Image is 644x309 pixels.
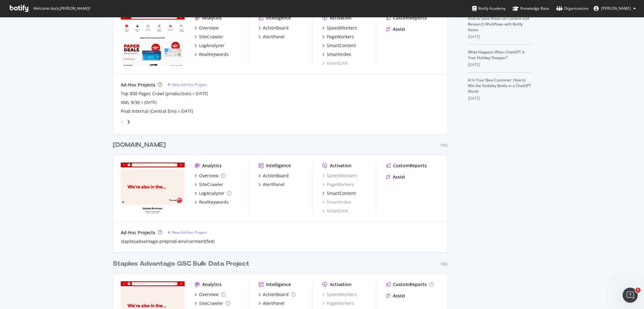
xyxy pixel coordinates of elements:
[322,300,354,306] div: PageWorkers
[121,108,176,114] a: Prod Internal (Central Env)
[121,229,155,236] div: Ad-Hoc Projects
[121,238,214,245] a: staplesadvantage-preprod-environment(fe4)
[266,163,291,169] div: Intelligence
[393,15,427,21] div: CustomReports
[121,82,155,88] div: Ad-Hoc Projects
[113,259,249,268] div: Staples Advantage GSC Bulk Data Project
[322,208,348,214] a: SmartLink
[327,190,356,196] div: SmartContent
[263,181,285,188] div: AlertPanel
[386,26,405,32] a: Assist
[199,51,229,58] div: RealKeywords
[199,181,223,188] div: SiteCrawler
[195,173,225,179] a: Overview
[327,42,356,49] div: SmartContent
[330,15,352,21] div: Activation
[263,291,289,298] div: ActionBoard
[195,42,225,49] a: LogAnalyzer
[513,5,549,12] div: Knowledge Base
[322,173,357,179] div: SpeedWorkers
[258,300,285,306] a: AlertPanel
[393,26,405,32] div: Assist
[322,190,356,196] a: SmartContent
[322,291,357,298] a: SpeedWorkers
[556,5,589,12] div: Organizations
[181,108,193,114] a: [DATE]
[322,34,354,40] a: PageWorkers
[172,230,207,235] div: New Ad-Hoc Project
[195,190,231,196] a: LogAnalyzer
[441,262,448,267] div: Pro
[258,34,285,40] a: AlertPanel
[121,99,140,106] a: XML 9/30
[202,15,222,21] div: Analytics
[322,51,351,58] a: SmartIndex
[393,174,405,180] div: Assist
[258,181,285,188] a: AlertPanel
[468,49,525,60] a: What Happens When ChatGPT Is Your Holiday Shopper?
[121,15,185,66] img: staples.com
[113,259,252,268] a: Staples Advantage GSC Bulk Data Project
[393,293,405,299] div: Assist
[195,291,225,298] a: Overview
[33,6,90,11] span: Welcome back, [PERSON_NAME] !
[322,42,356,49] a: SmartContent
[199,42,225,49] div: LogAnalyzer
[263,25,289,31] div: ActionBoard
[266,281,291,288] div: Intelligence
[196,91,208,96] a: [DATE]
[623,288,638,303] iframe: Intercom live chat
[601,6,631,11] span: Jeffrey Iwanicki
[322,60,348,66] div: SmartLink
[121,91,191,97] a: Top 800 Pages Crawl (production)
[195,34,223,40] a: SiteCrawler
[330,163,352,169] div: Activation
[386,163,427,169] a: CustomReports
[195,181,223,188] a: SiteCrawler
[172,82,207,87] div: New Ad-Hoc Project
[202,281,222,288] div: Analytics
[199,190,225,196] div: LogAnalyzer
[468,34,531,40] div: [DATE]
[199,199,229,205] div: RealKeywords
[195,199,229,205] a: RealKeywords
[393,281,427,288] div: CustomReports
[266,15,291,21] div: Intelligence
[113,141,166,150] div: [DOMAIN_NAME]
[258,25,289,31] a: ActionBoard
[386,281,434,288] a: CustomReports
[327,51,351,58] div: SmartIndex
[113,141,168,150] a: [DOMAIN_NAME]
[199,300,223,306] div: SiteCrawler
[144,100,157,105] a: [DATE]
[199,25,219,31] div: Overview
[199,173,219,179] div: Overview
[330,281,352,288] div: Activation
[263,34,285,40] div: AlertPanel
[468,16,529,32] a: How to Save Hours on Content and Research Workflows with Botify Assist
[322,199,351,205] a: SmartIndex
[386,174,405,180] a: Assist
[263,173,289,179] div: ActionBoard
[202,163,222,169] div: Analytics
[468,62,531,68] div: [DATE]
[468,96,531,101] div: [DATE]
[121,163,185,213] img: staplesadvantage.com
[263,300,285,306] div: AlertPanel
[468,77,531,94] a: AI Is Your New Customer: How to Win the Visibility Battle in a ChatGPT World
[386,293,405,299] a: Assist
[327,25,357,31] div: SpeedWorkers
[258,291,296,298] a: ActionBoard
[195,25,219,31] a: Overview
[322,181,354,188] div: PageWorkers
[393,163,427,169] div: CustomReports
[589,3,641,14] button: [PERSON_NAME]
[126,119,131,125] div: angle-right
